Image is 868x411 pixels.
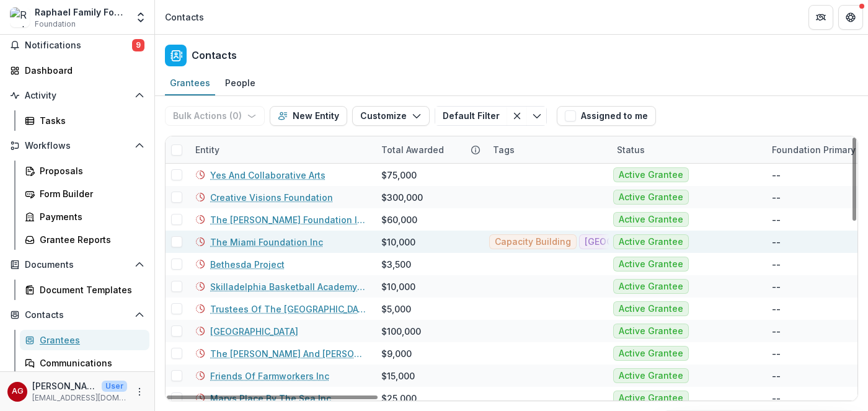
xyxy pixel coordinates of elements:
[20,161,149,181] a: Proposals
[20,183,149,204] a: Form Builder
[20,353,149,373] a: Communications
[5,305,149,325] button: Open Contacts
[381,258,411,271] div: $3,500
[210,369,329,382] a: Friends Of Farmworkers Inc
[40,233,139,246] div: Grantee Reports
[40,356,139,369] div: Communications
[210,191,333,204] a: Creative Visions Foundation
[485,143,522,156] div: Tags
[381,325,421,338] div: $100,000
[507,106,527,126] button: Clear filter
[381,392,417,405] div: $25,000
[25,310,130,320] span: Contacts
[772,303,781,316] div: --
[772,347,781,360] div: --
[5,60,149,81] a: Dashboard
[374,136,485,163] div: Total Awarded
[619,214,683,225] span: Active Grantee
[381,303,411,316] div: $5,000
[25,141,130,151] span: Workflows
[619,304,683,314] span: Active Grantee
[772,280,781,293] div: --
[772,213,781,226] div: --
[772,392,781,405] div: --
[40,334,139,347] div: Grantees
[12,387,24,396] div: Anu Gupta
[772,369,781,382] div: --
[485,136,609,163] div: Tags
[210,325,298,338] a: [GEOGRAPHIC_DATA]
[210,169,325,182] a: Yes And Collaborative Arts
[20,330,149,350] a: Grantees
[210,303,366,316] a: Trustees Of The [GEOGRAPHIC_DATA][US_STATE]
[192,50,237,61] h2: Contacts
[32,379,97,392] p: [PERSON_NAME]
[165,106,265,126] button: Bulk Actions (0)
[619,281,683,292] span: Active Grantee
[5,255,149,275] button: Open Documents
[808,5,833,30] button: Partners
[5,86,149,105] button: Open Activity
[165,11,204,24] div: Contacts
[35,19,76,30] span: Foundation
[25,64,139,77] div: Dashboard
[188,136,374,163] div: Entity
[132,39,144,51] span: 9
[619,348,683,359] span: Active Grantee
[25,260,130,270] span: Documents
[220,71,260,95] a: People
[210,258,285,271] a: Bethesda Project
[220,74,260,92] div: People
[609,143,652,156] div: Status
[381,347,412,360] div: $9,000
[40,114,139,127] div: Tasks
[352,106,430,126] button: Customize
[619,192,683,203] span: Active Grantee
[10,7,30,27] img: Raphael Family Foundation
[619,259,683,270] span: Active Grantee
[5,136,149,156] button: Open Workflows
[25,40,132,51] span: Notifications
[35,6,127,19] div: Raphael Family Foundation
[270,106,347,126] button: New Entity
[772,191,781,204] div: --
[160,8,209,26] nav: breadcrumb
[25,91,130,101] span: Activity
[374,143,451,156] div: Total Awarded
[188,143,227,156] div: Entity
[165,74,215,92] div: Grantees
[495,237,571,247] span: Capacity Building
[102,381,127,392] p: User
[619,326,683,337] span: Active Grantee
[619,170,683,180] span: Active Grantee
[619,371,683,381] span: Active Grantee
[210,280,366,293] a: Skilladelphia Basketball Academy Inc
[210,347,366,360] a: The [PERSON_NAME] And [PERSON_NAME] Family [MEDICAL_DATA] Research Institute
[838,5,863,30] button: Get Help
[20,280,149,300] a: Document Templates
[772,258,781,271] div: --
[40,164,139,177] div: Proposals
[132,5,149,30] button: Open entity switcher
[132,384,147,399] button: More
[609,136,764,163] div: Status
[381,280,415,293] div: $10,000
[435,106,507,126] button: Default Filter
[619,237,683,247] span: Active Grantee
[40,187,139,200] div: Form Builder
[210,236,323,249] a: The Miami Foundation Inc
[5,35,149,55] button: Notifications9
[527,106,547,126] button: Toggle menu
[381,236,415,249] div: $10,000
[381,169,417,182] div: $75,000
[381,191,423,204] div: $300,000
[40,210,139,223] div: Payments
[20,206,149,227] a: Payments
[40,283,139,296] div: Document Templates
[585,237,673,247] span: [GEOGRAPHIC_DATA]
[772,169,781,182] div: --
